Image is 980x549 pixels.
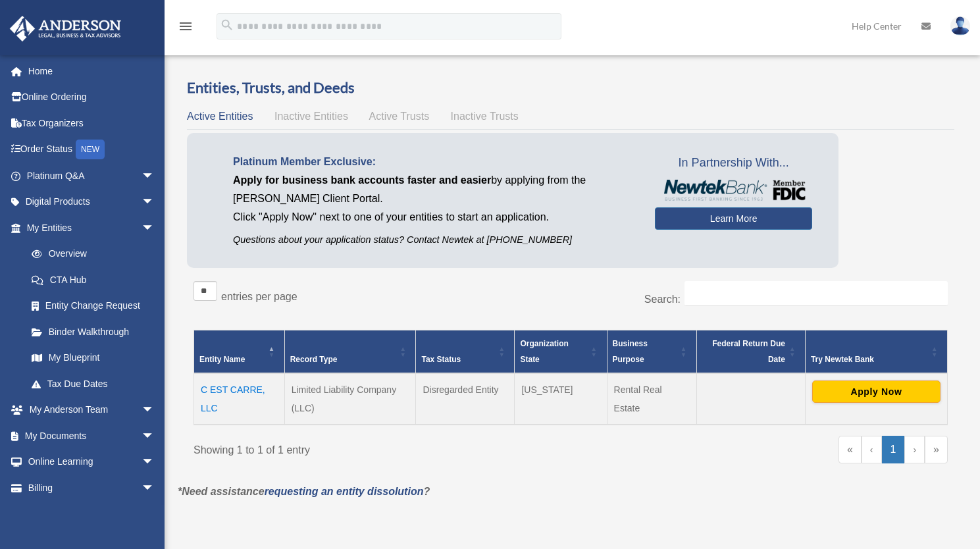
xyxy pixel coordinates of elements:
[284,373,416,425] td: Limited Liability Company (LLC)
[6,16,125,41] img: Anderson Advisors Platinum Portal
[9,397,174,423] a: My Anderson Teamarrow_drop_down
[9,163,174,189] a: Platinum Q&Aarrow_drop_down
[862,436,882,463] a: Previous
[882,436,905,463] a: 1
[655,207,812,230] a: Learn More
[18,241,161,267] a: Overview
[696,330,805,373] th: Federal Return Due Date: Activate to sort
[515,373,607,425] td: [US_STATE]
[18,371,168,397] a: Tax Due Dates
[233,208,635,226] p: Click "Apply Now" next to one of your entities to start an application.
[194,373,285,425] td: C EST CARRE, LLC
[9,136,174,163] a: Order StatusNEW
[9,423,174,449] a: My Documentsarrow_drop_down
[142,449,168,476] span: arrow_drop_down
[233,153,635,171] p: Platinum Member Exclusive:
[233,174,491,186] span: Apply for business bank accounts faster and easier
[142,189,168,216] span: arrow_drop_down
[221,291,297,302] label: entries per page
[811,352,927,367] div: Try Newtek Bank
[142,475,168,502] span: arrow_drop_down
[416,330,515,373] th: Tax Status: Activate to sort
[187,111,253,122] span: Active Entities
[142,215,168,242] span: arrow_drop_down
[451,111,519,122] span: Inactive Trusts
[9,110,174,136] a: Tax Organizers
[9,449,174,475] a: Online Learningarrow_drop_down
[9,189,174,215] a: Digital Productsarrow_drop_down
[369,111,430,122] span: Active Trusts
[421,355,461,364] span: Tax Status
[178,18,193,34] i: menu
[233,232,635,248] p: Questions about your application status? Contact Newtek at [PHONE_NUMBER]
[416,373,515,425] td: Disregarded Entity
[265,486,424,497] a: requesting an entity dissolution
[193,436,561,459] div: Showing 1 to 1 of 1 entry
[9,215,168,241] a: My Entitiesarrow_drop_down
[9,58,174,84] a: Home
[142,423,168,450] span: arrow_drop_down
[9,501,174,527] a: Events Calendar
[925,436,948,463] a: Last
[644,294,681,305] label: Search:
[607,330,696,373] th: Business Purpose: Activate to sort
[655,153,812,174] span: In Partnership With...
[812,380,941,403] button: Apply Now
[613,339,648,364] span: Business Purpose
[9,475,174,501] a: Billingarrow_drop_down
[76,140,105,159] div: NEW
[18,319,168,345] a: Binder Walkthrough
[290,355,338,364] span: Record Type
[233,171,635,208] p: by applying from the [PERSON_NAME] Client Portal.
[904,436,925,463] a: Next
[199,355,245,364] span: Entity Name
[18,293,168,319] a: Entity Change Request
[607,373,696,425] td: Rental Real Estate
[661,180,806,201] img: NewtekBankLogoSM.png
[284,330,416,373] th: Record Type: Activate to sort
[520,339,568,364] span: Organization State
[142,397,168,424] span: arrow_drop_down
[838,436,862,463] a: First
[712,339,785,364] span: Federal Return Due Date
[515,330,607,373] th: Organization State: Activate to sort
[18,345,168,371] a: My Blueprint
[805,330,947,373] th: Try Newtek Bank : Activate to sort
[9,84,174,111] a: Online Ordering
[187,78,954,98] h3: Entities, Trusts, and Deeds
[274,111,348,122] span: Inactive Entities
[194,330,285,373] th: Entity Name: Activate to invert sorting
[178,486,430,497] em: *Need assistance ?
[220,18,234,32] i: search
[142,163,168,190] span: arrow_drop_down
[18,267,168,293] a: CTA Hub
[950,16,970,36] img: User Pic
[178,23,193,34] a: menu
